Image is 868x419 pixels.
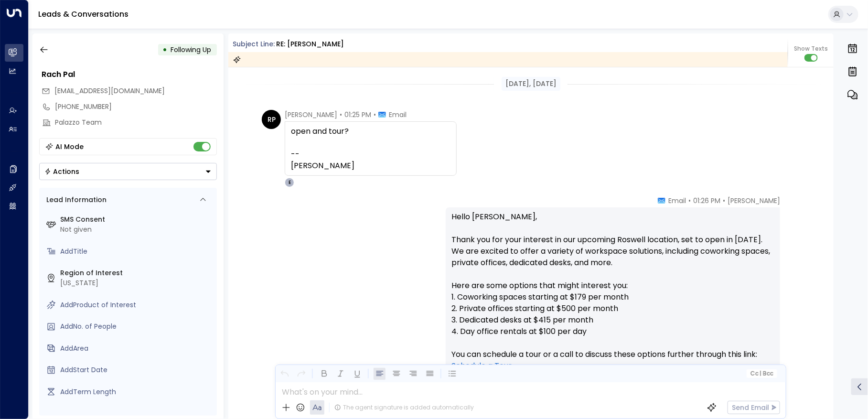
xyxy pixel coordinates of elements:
[784,196,803,215] img: 15_headshot.jpg
[55,118,217,128] div: Palazzo Team
[61,322,213,332] div: AddNo. of People
[688,196,691,205] span: •
[56,142,84,151] div: AI Mode
[61,225,213,235] div: Not given
[291,126,450,172] div: open and tour?
[750,370,773,377] span: Cc Bcc
[291,160,450,172] div: [PERSON_NAME]
[723,196,725,205] span: •
[760,370,761,377] span: |
[39,163,217,180] button: Actions
[389,110,407,119] span: Email
[39,163,217,180] div: Button group with a nested menu
[451,360,512,372] a: Schedule a Tour
[61,344,213,354] div: AddArea
[55,102,217,112] div: [PHONE_NUMBER]
[61,387,213,397] div: AddTerm Length
[285,110,337,119] span: [PERSON_NAME]
[163,41,168,58] div: •
[747,369,777,378] button: Cc|Bcc
[61,268,213,278] label: Region of Interest
[344,110,371,119] span: 01:25 PM
[668,196,686,205] span: Email
[262,110,281,129] div: RP
[295,368,307,380] button: Redo
[61,365,213,375] div: AddStart Date
[61,278,213,288] div: [US_STATE]
[285,178,294,187] div: E
[44,167,80,176] div: Actions
[55,86,165,96] span: racpal@gmail.com
[61,300,213,310] div: AddProduct of Interest
[43,195,107,205] div: Lead Information
[340,110,342,119] span: •
[233,39,275,49] span: Subject Line:
[276,39,344,49] div: RE: [PERSON_NAME]
[42,69,217,80] div: Rach Pal
[291,149,300,160] span: --
[374,110,376,119] span: •
[502,77,560,91] div: [DATE], [DATE]
[693,196,720,205] span: 01:26 PM
[38,9,129,20] a: Leads & Conversations
[279,368,290,380] button: Undo
[61,215,213,225] label: SMS Consent
[61,408,213,419] div: AddBudget
[728,196,780,205] span: [PERSON_NAME]
[334,403,474,412] div: The agent signature is added automatically
[794,44,828,53] span: Show Texts
[61,247,213,257] div: AddTitle
[171,45,212,54] span: Following Up
[55,86,165,96] span: [EMAIL_ADDRESS][DOMAIN_NAME]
